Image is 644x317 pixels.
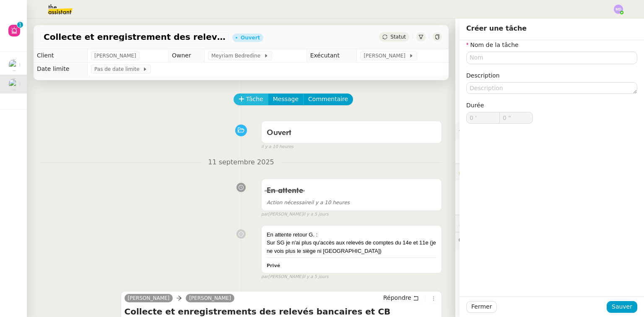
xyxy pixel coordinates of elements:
p: 1 [18,22,22,29]
span: par [261,273,268,281]
span: Ouvert [267,129,291,137]
img: svg [614,5,623,14]
small: [PERSON_NAME] [261,211,329,218]
button: Commentaire [303,94,353,105]
a: [PERSON_NAME] [125,294,173,302]
span: Meyriam Bedredine [211,52,264,60]
span: Tâche [246,94,263,104]
img: users%2F9mvJqJUvllffspLsQzytnd0Nt4c2%2Favatar%2F82da88e3-d90d-4e39-b37d-dcb7941179ae [8,78,20,90]
label: Description [466,72,500,79]
span: Pas de date limite [94,65,143,73]
span: Répondre [383,294,411,302]
span: Message [273,94,299,104]
button: Fermer [466,301,497,313]
span: il y a 5 jours [303,273,329,281]
input: 0 min [467,112,499,123]
span: Collecte et enregistrement des relevés bancaires et relevés de cartes bancaires - septembre 2025 [44,33,226,41]
span: Sauver [612,302,632,312]
span: par [261,211,268,218]
nz-badge-sup: 1 [17,22,23,28]
div: 💬Commentaires 4 [455,232,644,249]
td: Owner [168,49,204,62]
span: Action nécessaire [267,200,311,205]
span: [PERSON_NAME] [94,52,136,60]
div: ⏲️Tâches 31:47 [455,215,644,231]
a: [PERSON_NAME] [186,294,234,302]
input: 0 sec [500,112,532,123]
span: Fermer [471,302,492,312]
div: En attente retour G. : [267,231,436,239]
input: Nom [466,52,637,64]
div: Sur SG je n'ai plus qu'accès aux relevés de comptes du 14e et 11e (je ne vois plus le siège ni [G... [267,239,436,255]
td: Exécutant [306,49,357,62]
button: Sauver [607,301,637,313]
span: Créer une tâche [466,24,527,32]
label: Nom de la tâche [466,42,519,48]
div: Ouvert [241,35,260,40]
span: 🔐 [459,167,513,177]
span: ⚙️ [459,126,502,135]
span: Durée [466,102,484,109]
span: 💬 [459,237,527,244]
span: 11 septembre 2025 [201,157,281,168]
span: ⏲️ [459,220,520,226]
button: Tâche [234,94,268,105]
div: ⚙️Procédures [455,122,644,139]
img: users%2F9mvJqJUvllffspLsQzytnd0Nt4c2%2Favatar%2F82da88e3-d90d-4e39-b37d-dcb7941179ae [8,59,20,71]
small: [PERSON_NAME] [261,273,329,281]
b: Privé [267,263,280,268]
button: Message [268,94,304,105]
div: 🔐Données client [455,164,644,180]
span: En attente [267,187,303,195]
span: il y a 10 heures [261,143,293,151]
span: Statut [390,34,406,40]
span: Commentaire [308,94,348,104]
td: Client [34,49,88,62]
button: Répondre [380,293,422,302]
span: il y a 5 jours [303,211,329,218]
span: [PERSON_NAME] [364,52,408,60]
span: il y a 10 heures [267,200,350,205]
td: Date limite [34,62,88,76]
